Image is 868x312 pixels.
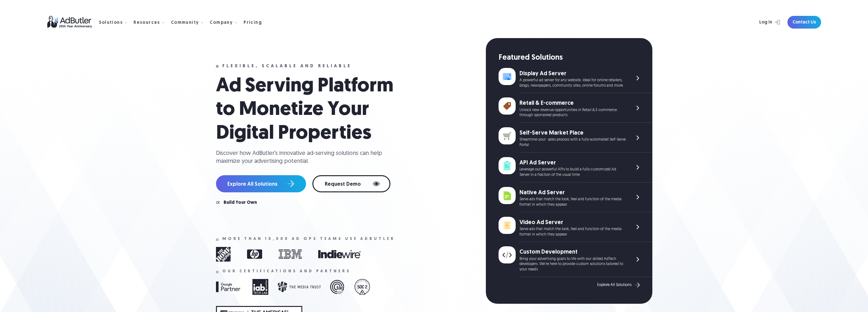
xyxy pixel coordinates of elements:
div: Company [210,21,233,25]
div: API Ad Server [519,159,626,167]
a: Log In [742,16,784,29]
div: Leverage our powerful APIs to build a fully customized Ad Server in a fraction of the usual time [519,167,626,178]
div: Discover how AdButler's innovative ad-serving solutions can help maximize your advertising potent... [216,149,387,165]
div: Native Ad Server [519,189,626,197]
div: Featured Solutions [499,53,652,63]
a: Explore All Solutions [597,281,642,289]
a: API Ad Server Leverage our powerful APIs to build a fully customized Ad Server in a fraction of t... [499,153,652,183]
div: Serve ads that match the look, feel and function of the media format in which they appear. [519,197,626,208]
div: Display Ad Server [519,70,626,78]
a: Explore All Solutions [216,175,306,192]
a: Display Ad Server A powerful ad server for any website. Ideal for online retailers, blogs, newspa... [499,63,652,93]
div: Streamline your sales process with a fully-automated Self-Serve Portal [519,137,626,148]
a: Retail & E-commerce Unlock new revenue opportunities in Retail & E-commerce through sponsored pro... [499,93,652,123]
a: Request Demo [312,175,390,192]
a: Build Your Own [224,201,257,205]
div: Community [171,21,199,25]
a: Self-Serve Market Place Streamline your sales process with a fully-automated Self-Serve Portal [499,123,652,153]
a: Custom Development Bring your advertising goals to life with our skilled AdTech developers. We're... [499,242,652,277]
div: Our certifications and partners [222,269,351,274]
div: Resources [134,21,160,25]
a: Video Ad Server Serve ads that match the look, feel and function of the media format in which the... [499,212,652,242]
div: Explore All Solutions [597,283,631,287]
div: Flexible, scalable and reliable [222,64,352,69]
div: Unlock new revenue opportunities in Retail & E-commerce through sponsored products. [519,108,626,118]
div: Retail & E-commerce [519,99,626,107]
div: Self-Serve Market Place [519,129,626,137]
a: Native Ad Server Serve ads that match the look, feel and function of the media format in which th... [499,183,652,212]
a: Pricing [244,19,267,25]
div: Serve ads that match the look, feel and function of the media format in which they appear. [519,227,626,237]
div: Bring your advertising goals to life with our skilled AdTech developers. We're here to provide cu... [519,256,626,272]
div: A powerful ad server for any website. Ideal for online retailers, blogs, newspapers, community si... [519,78,626,89]
a: Contact Us [787,16,821,29]
div: Solutions [99,21,123,25]
div: Video Ad Server [519,219,626,227]
div: Custom Development [519,248,626,256]
div: More than 10,000 ad ops teams use adbutler [222,237,395,241]
h1: Ad Serving Platform to Monetize Your Digital Properties [216,75,406,146]
div: Pricing [244,21,262,25]
div: or [216,201,220,205]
